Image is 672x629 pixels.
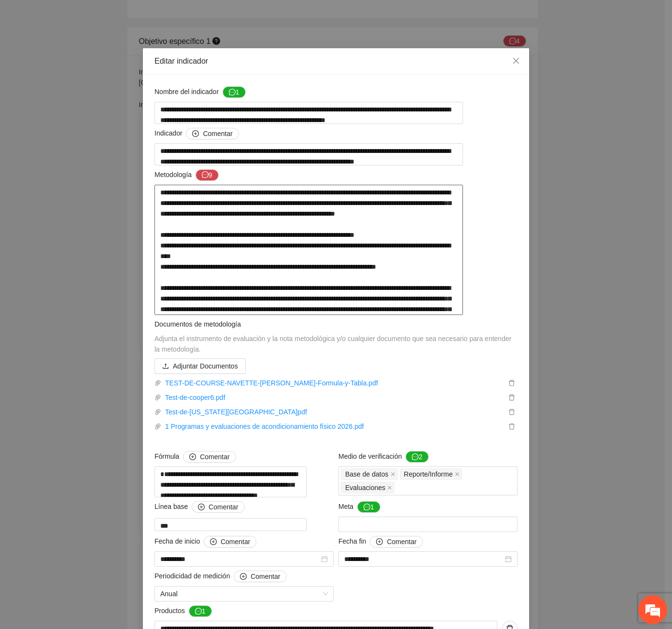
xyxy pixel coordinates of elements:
[506,423,517,430] span: delete
[203,128,232,139] span: Comentar
[173,361,238,371] span: Adjuntar Documentos
[364,504,370,511] span: message
[345,482,385,493] span: Evaluaciones
[154,362,246,370] span: uploadAdjuntar Documentos
[154,409,161,415] span: paper-clip
[204,536,256,547] button: Fecha de inicio
[195,608,202,615] span: message
[154,501,245,513] span: Línea base
[506,409,517,415] span: delete
[202,171,209,179] span: message
[376,538,383,546] span: plus-circle
[186,128,238,139] button: Indicador
[183,451,236,463] button: Fórmula
[56,129,133,226] span: Estamos en línea.
[341,468,398,480] span: Base de datos
[210,538,217,546] span: plus-circle
[512,57,520,65] span: close
[412,453,419,461] span: message
[158,5,182,28] div: Minimizar ventana de chat en vivo
[154,423,161,430] span: paper-clip
[229,89,236,96] span: message
[154,128,239,139] span: Indicador
[345,469,389,479] span: Base de datos
[240,573,247,581] span: plus-circle
[154,358,246,374] button: uploadAdjuntar Documentos
[387,485,392,490] span: close
[154,605,212,617] span: Productos
[400,468,462,480] span: Reporte/Informe
[341,482,394,493] span: Evaluaciones
[192,501,244,513] button: Línea base
[370,536,422,547] button: Fecha fin
[154,394,161,401] span: paper-clip
[189,453,196,461] span: plus-circle
[506,378,518,388] button: delete
[161,407,506,417] a: Test-de-[US_STATE][GEOGRAPHIC_DATA]pdf
[251,571,280,582] span: Comentar
[154,169,219,181] span: Metodología
[154,571,287,582] span: Periodicidad de medición
[455,472,460,477] span: close
[387,536,416,547] span: Comentar
[406,451,429,463] button: Medio de verificación
[192,130,199,138] span: plus-circle
[223,86,246,98] button: Nombre del indicador
[161,378,506,388] a: TEST-DE-COURSE-NAVETTE-[PERSON_NAME]-Formula-y-Tabla.pdf
[161,421,506,432] a: 1 Programas y evaluaciones de acondicionamiento físico 2026.pdf
[221,536,250,547] span: Comentar
[189,605,212,617] button: Productos
[162,363,169,370] span: upload
[506,392,518,403] button: delete
[503,48,529,74] button: Close
[154,380,161,386] span: paper-clip
[200,451,229,462] span: Comentar
[391,472,395,477] span: close
[154,335,511,353] span: Adjunta el instrumento de evaluación y la nota metodológica y/o cualquier documento que sea neces...
[234,571,286,582] button: Periodicidad de medición
[506,380,517,386] span: delete
[154,56,518,67] div: Editar indicador
[154,86,246,98] span: Nombre del indicador
[50,49,162,62] div: Chatee con nosotros ahora
[5,263,184,297] textarea: Escriba su mensaje y pulse “Intro”
[154,451,236,463] span: Fórmula
[154,320,241,328] span: Documentos de metodología
[506,394,517,401] span: delete
[506,421,518,432] button: delete
[338,451,429,463] span: Medio de verificación
[338,536,423,547] span: Fecha fin
[209,502,238,512] span: Comentar
[161,392,506,403] a: Test-de-cooper6.pdf
[154,536,256,547] span: Fecha de inicio
[198,504,205,511] span: plus-circle
[338,501,380,513] span: Meta
[357,501,380,513] button: Meta
[160,587,328,601] span: Anual
[196,169,219,181] button: Metodología
[404,469,453,479] span: Reporte/Informe
[506,407,518,417] button: delete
